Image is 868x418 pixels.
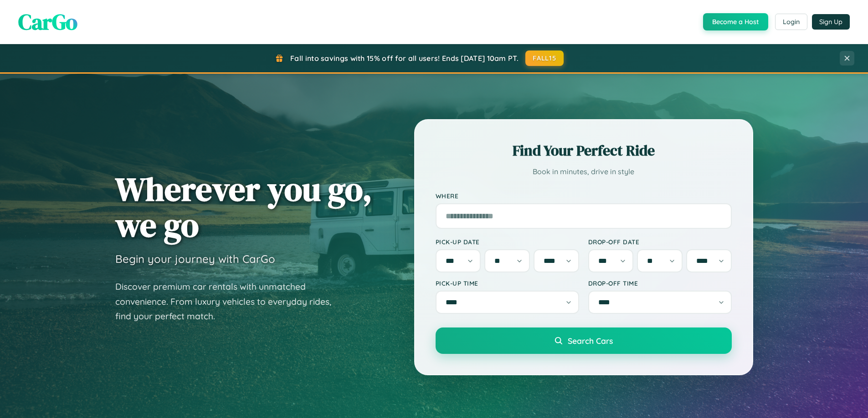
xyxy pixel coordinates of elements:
label: Pick-up Time [436,279,579,287]
h3: Begin your journey with CarGo [115,252,275,266]
label: Where [436,192,732,200]
p: Book in minutes, drive in style [436,165,732,178]
span: CarGo [18,7,77,37]
button: Sign Up [812,14,850,30]
p: Discover premium car rentals with unmatched convenience. From luxury vehicles to everyday rides, ... [115,279,343,324]
label: Drop-off Date [588,238,732,246]
button: Become a Host [703,13,768,30]
span: Search Cars [568,336,613,346]
h2: Find Your Perfect Ride [436,141,732,161]
button: FALL15 [525,50,564,66]
h1: Wherever you go, we go [115,171,372,243]
span: Fall into savings with 15% off for all users! Ends [DATE] 10am PT. [290,54,519,63]
label: Pick-up Date [436,238,579,246]
button: Search Cars [436,327,732,354]
button: Login [775,14,807,30]
label: Drop-off Time [588,279,732,287]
